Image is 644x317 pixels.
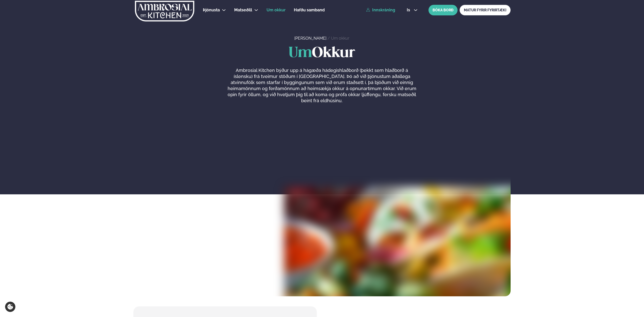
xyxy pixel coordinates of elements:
[226,67,417,104] p: Ambrosial Kitchen býður upp á hágæða hádegishlaðborð (þekkt sem hlaðborð á íslensku) frá tveimur ...
[267,7,285,13] a: Um okkur
[294,7,325,13] a: Hafðu samband
[428,5,458,15] button: BÓKA BORÐ
[234,8,252,12] span: Matseðill
[403,8,422,12] button: is
[203,8,220,12] span: Þjónusta
[134,1,195,21] img: logo
[289,46,312,60] span: Um
[294,36,326,41] a: [PERSON_NAME]
[5,302,15,312] a: Cookie settings
[407,8,412,12] span: is
[331,36,349,41] a: Um okkur
[294,8,325,12] span: Hafðu samband
[327,36,331,41] span: /
[267,8,285,12] span: Um okkur
[234,7,252,13] a: Matseðill
[203,7,220,13] a: Þjónusta
[460,5,511,15] a: MATUR FYRIR FYRIRTÆKI
[133,45,511,61] h1: Okkur
[366,8,395,12] a: Innskráning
